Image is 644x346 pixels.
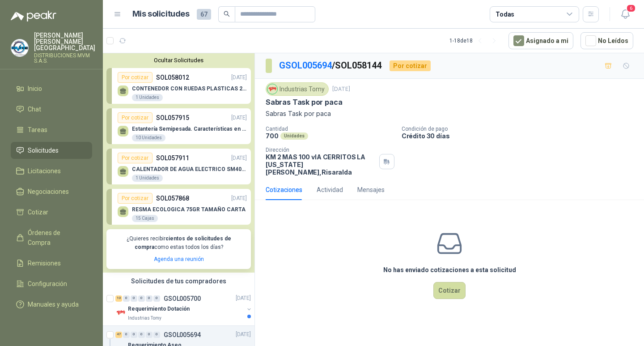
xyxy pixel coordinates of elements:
div: 0 [138,295,145,302]
span: Remisiones [28,258,61,268]
span: Solicitudes [28,145,59,155]
span: Inicio [28,84,42,94]
p: ¿Quieres recibir como estas todos los días? [112,235,246,252]
a: Órdenes de Compra [11,224,92,251]
p: Dirección [266,147,376,153]
b: cientos de solicitudes de compra [135,235,231,250]
span: Negociaciones [28,187,69,196]
p: CALENTADOR DE AGUA ELECTRICO SM400 5-9LITROS [132,166,247,172]
p: / SOL058144 [279,59,382,73]
div: Actividad [317,185,343,195]
a: Remisiones [11,255,92,272]
p: SOL057911 [156,153,189,163]
div: 0 [131,332,137,338]
div: 0 [146,295,153,302]
p: GSOL005694 [164,332,201,338]
a: Solicitudes [11,142,92,159]
button: Ocultar Solicitudes [106,57,251,64]
span: search [224,11,230,17]
div: 1 Unidades [132,94,163,101]
div: 0 [123,332,130,338]
p: [DATE] [231,154,247,162]
div: Ocultar SolicitudesPor cotizarSOL058012[DATE] CONTENEDOR CON RUEDAS PLASTICAS 240 LTS BLANCO CON ... [103,53,254,273]
div: Mensajes [357,185,385,195]
p: [DATE] [231,194,247,203]
img: Company Logo [267,84,277,94]
span: Manuales y ayuda [28,299,79,309]
div: Unidades [280,132,308,140]
div: 0 [146,332,153,338]
span: Chat [28,104,41,114]
p: [DATE] [236,294,251,303]
button: No Leídos [580,32,633,49]
p: KM 2 MAS 100 vIA CERRITOS LA [US_STATE] [PERSON_NAME] , Risaralda [266,153,376,176]
span: Configuración [28,279,67,289]
div: Todas [496,9,514,19]
p: Estantería Semipesada. Características en el adjunto [132,126,247,132]
span: Órdenes de Compra [28,228,84,248]
img: Logo peakr [11,11,56,21]
p: Sabras Task por paca [266,98,342,107]
h3: No has enviado cotizaciones a esta solicitud [383,265,516,275]
div: 0 [123,295,130,302]
p: Crédito 30 días [402,132,640,140]
div: 15 Cajas [132,215,158,222]
a: Manuales y ayuda [11,296,92,313]
a: Por cotizarSOL057868[DATE] RESMA ECOLOGICA 75GR TAMAÑO CARTA15 Cajas [106,189,251,225]
a: Por cotizarSOL057915[DATE] Estantería Semipesada. Características en el adjunto10 Unidades [106,108,251,144]
img: Company Logo [115,308,126,318]
p: 700 [266,132,279,140]
div: Por cotizar [118,72,153,83]
div: 1 Unidades [132,175,163,182]
span: 6 [626,4,636,13]
a: GSOL005694 [279,60,332,71]
a: Por cotizarSOL057911[DATE] CALENTADOR DE AGUA ELECTRICO SM400 5-9LITROS1 Unidades [106,149,251,184]
a: Negociaciones [11,183,92,200]
div: Por cotizar [118,153,153,163]
p: Cantidad [266,126,394,132]
span: Tareas [28,125,47,135]
a: Tareas [11,121,92,138]
div: 1 - 18 de 18 [449,34,501,48]
p: [DATE] [231,73,247,82]
p: Industrias Tomy [128,315,161,322]
p: DISTRIBUCIONES MVM S.A.S. [34,53,95,64]
div: 0 [138,332,145,338]
p: [DATE] [231,114,247,122]
img: Company Logo [11,39,28,56]
p: SOL058012 [156,73,189,82]
p: [DATE] [332,85,350,94]
div: Solicitudes de tus compradores [103,273,254,290]
div: 47 [115,332,122,338]
p: [PERSON_NAME] [PERSON_NAME] [GEOGRAPHIC_DATA] [34,32,95,51]
div: Por cotizar [118,193,153,204]
p: Requerimiento Dotación [128,305,190,313]
a: Licitaciones [11,162,92,179]
a: 10 0 0 0 0 0 GSOL005700[DATE] Company LogoRequerimiento DotaciónIndustrias Tomy [115,293,253,322]
p: Condición de pago [402,126,640,132]
div: 0 [131,295,137,302]
p: SOL057915 [156,113,189,123]
p: CONTENEDOR CON RUEDAS PLASTICAS 240 LTS BLANCO CON TAPA [132,85,247,92]
p: [DATE] [236,330,251,339]
a: Agenda una reunión [154,256,204,262]
div: Cotizaciones [266,185,302,195]
button: 6 [617,6,633,22]
a: Por cotizarSOL058012[DATE] CONTENEDOR CON RUEDAS PLASTICAS 240 LTS BLANCO CON TAPA1 Unidades [106,68,251,104]
a: Configuración [11,275,92,292]
div: 0 [153,295,160,302]
span: Licitaciones [28,166,61,176]
p: RESMA ECOLOGICA 75GR TAMAÑO CARTA [132,206,246,213]
button: Cotizar [433,282,466,299]
p: GSOL005700 [164,295,201,302]
a: Cotizar [11,204,92,221]
span: Cotizar [28,207,48,217]
div: 0 [153,332,160,338]
div: Por cotizar [118,112,153,123]
p: SOL057868 [156,193,189,203]
h1: Mis solicitudes [132,8,190,21]
div: Industrias Tomy [266,82,329,96]
div: Por cotizar [390,60,431,71]
a: Inicio [11,80,92,97]
p: Sabras Task por paca [266,109,633,119]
